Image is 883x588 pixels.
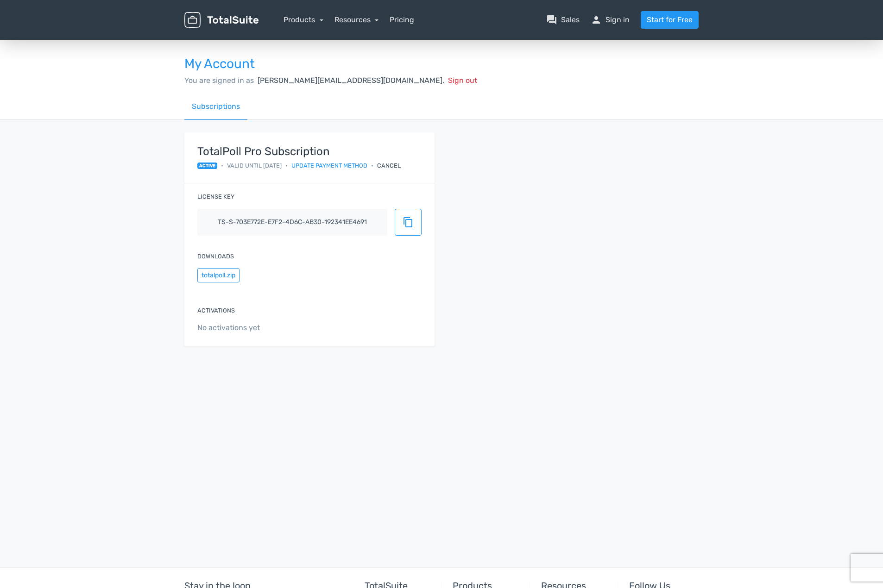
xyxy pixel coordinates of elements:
[197,192,234,201] label: License key
[546,14,580,25] a: question_answerSales
[258,76,444,85] span: [PERSON_NAME][EMAIL_ADDRESS][DOMAIN_NAME],
[197,145,401,157] strong: TotalPoll Pro Subscription
[395,209,422,236] button: content_copy
[184,12,259,28] img: TotalSuite for WordPress
[591,14,602,25] span: person
[291,161,367,170] a: Update payment method
[285,161,288,170] span: •
[334,15,379,24] a: Resources
[371,161,373,170] span: •
[197,322,422,333] span: No activations yet
[448,76,477,85] span: Sign out
[377,161,401,170] div: Cancel
[221,161,223,170] span: •
[197,306,235,315] label: Activations
[390,14,414,25] a: Pricing
[641,11,699,29] a: Start for Free
[403,217,414,228] span: content_copy
[284,15,323,24] a: Products
[197,268,240,282] button: totalpoll.zip
[197,163,217,169] span: active
[184,57,699,71] h3: My Account
[197,252,234,261] label: Downloads
[227,161,282,170] span: Valid until [DATE]
[591,14,630,25] a: personSign in
[184,94,247,120] a: Subscriptions
[184,76,254,85] span: You are signed in as
[546,14,557,25] span: question_answer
